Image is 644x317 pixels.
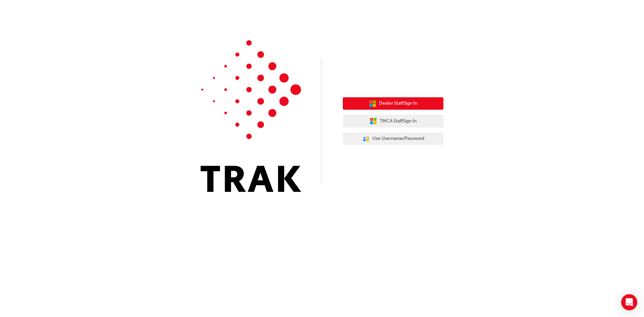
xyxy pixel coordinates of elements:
[343,115,443,127] button: TMCA StaffSign In
[380,117,417,125] span: TMCA Staff Sign In
[379,100,417,107] span: Dealer Staff Sign In
[372,135,424,143] span: Use Username/Password
[343,97,443,110] button: Dealer StaffSign In
[343,133,443,145] button: Use Username/Password
[201,40,301,192] img: Trak
[621,294,637,310] div: Open Intercom Messenger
